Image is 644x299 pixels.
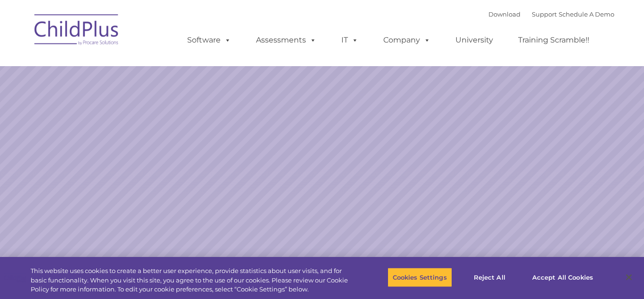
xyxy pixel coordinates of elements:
a: Support [532,10,557,18]
a: IT [332,31,368,50]
button: Reject All [460,267,519,287]
a: Schedule A Demo [559,10,614,18]
div: This website uses cookies to create a better user experience, provide statistics about user visit... [31,266,354,294]
font: | [488,10,614,18]
a: Download [488,10,520,18]
a: Assessments [247,31,326,50]
a: Software [178,31,240,50]
a: Company [374,31,440,50]
button: Close [619,267,639,288]
a: University [446,31,503,50]
a: Training Scramble!! [509,31,599,50]
button: Cookies Settings [388,267,452,287]
img: ChildPlus by Procare Solutions [30,8,124,55]
button: Accept All Cookies [527,267,598,287]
